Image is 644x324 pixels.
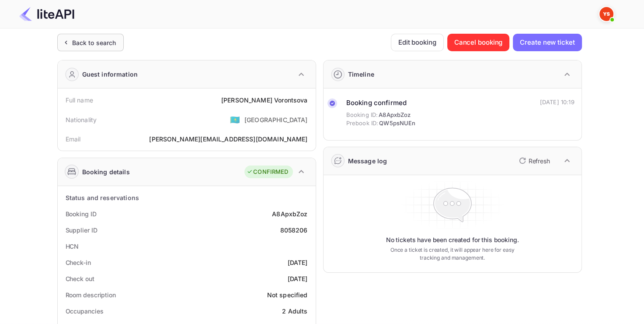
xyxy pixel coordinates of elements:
div: Not specified [267,290,308,299]
span: United States [230,112,240,127]
p: Once a ticket is created, it will appear here for easy tracking and management. [383,246,522,262]
div: A8ApxbZoz [272,209,307,218]
div: Occupancies [66,306,104,316]
div: Status and reservations [66,193,139,202]
div: Booking details [82,167,130,176]
button: Edit booking [391,34,444,51]
div: Nationality [66,115,97,124]
button: Create new ticket [513,34,581,51]
div: Check-in [66,258,91,267]
div: Supplier ID [66,225,97,235]
img: LiteAPI Logo [19,7,74,21]
div: Booking confirmed [346,98,416,108]
button: Refresh [514,154,553,168]
div: Guest information [82,70,138,79]
span: A8ApxbZoz [379,111,411,120]
span: Prebook ID: [346,119,379,128]
div: CONFIRMED [247,168,288,176]
div: Room description [66,290,116,299]
span: Booking ID: [346,111,378,120]
div: 2 Adults [282,306,307,316]
div: HCN [66,242,79,251]
div: Message log [348,156,387,166]
button: Cancel booking [447,34,510,51]
p: Refresh [529,156,550,166]
div: Timeline [348,70,374,79]
span: QW5psNUEn [379,119,415,128]
div: Email [66,134,81,144]
div: [DATE] [288,274,308,283]
div: Booking ID [66,209,97,218]
div: Check out [66,274,94,283]
div: Full name [66,95,93,105]
div: [PERSON_NAME] Vorontsova [221,95,308,105]
div: Back to search [72,38,116,47]
div: [DATE] 10:19 [540,98,574,107]
img: Yandex Support [599,7,613,21]
div: 8058206 [280,225,307,235]
div: [GEOGRAPHIC_DATA] [244,115,308,124]
div: [PERSON_NAME][EMAIL_ADDRESS][DOMAIN_NAME] [149,134,307,144]
p: No tickets have been created for this booking. [386,236,519,244]
div: [DATE] [288,258,308,267]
